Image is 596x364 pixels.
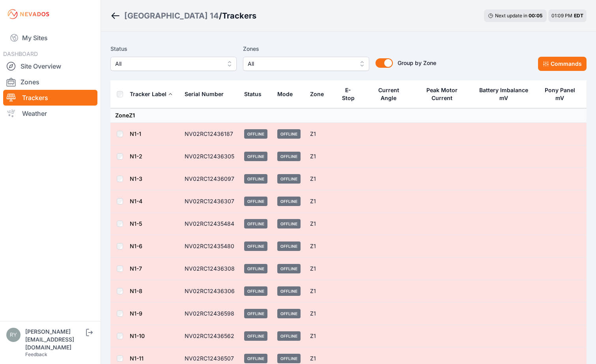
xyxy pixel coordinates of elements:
[310,85,330,104] button: Zone
[310,90,324,98] div: Zone
[3,106,97,121] a: Weather
[277,286,301,296] span: Offline
[305,123,335,145] td: Z1
[248,59,353,69] span: All
[244,90,262,98] div: Status
[130,265,142,272] a: N1-7
[110,44,237,54] label: Status
[180,213,239,235] td: NV02RC12435484
[180,123,239,145] td: NV02RC12436187
[130,243,142,249] a: N1-6
[277,174,301,184] span: Offline
[180,235,239,258] td: NV02RC12435480
[479,86,529,102] div: Battery Imbalance mV
[6,328,21,342] img: ryan@bullrockcorp.com
[277,331,301,341] span: Offline
[305,168,335,190] td: Z1
[3,74,97,90] a: Zones
[544,81,582,108] button: Pony Panel mV
[243,44,369,54] label: Zones
[495,13,527,19] span: Next update in
[3,28,97,47] a: My Sites
[244,241,267,251] span: Offline
[479,81,534,108] button: Battery Imbalance mV
[180,190,239,213] td: NV02RC12436307
[420,86,464,102] div: Peak Motor Current
[3,90,97,106] a: Trackers
[244,264,267,273] span: Offline
[185,85,230,104] button: Serial Number
[110,6,256,26] nav: Breadcrumb
[25,328,84,351] div: [PERSON_NAME][EMAIL_ADDRESS][DOMAIN_NAME]
[277,152,301,161] span: Offline
[222,10,256,21] h3: Trackers
[277,241,301,251] span: Offline
[115,59,221,69] span: All
[372,81,411,108] button: Current Angle
[277,197,301,206] span: Offline
[277,264,301,273] span: Offline
[305,145,335,168] td: Z1
[243,57,369,71] button: All
[305,303,335,325] td: Z1
[244,286,267,296] span: Offline
[305,235,335,258] td: Z1
[244,354,267,363] span: Offline
[277,354,301,363] span: Offline
[130,288,142,294] a: N1-8
[305,213,335,235] td: Z1
[244,219,267,228] span: Offline
[305,325,335,347] td: Z1
[180,145,239,168] td: NV02RC12436305
[277,129,301,139] span: Offline
[244,197,267,206] span: Offline
[305,190,335,213] td: Z1
[130,220,142,227] a: N1-5
[130,90,166,98] div: Tracker Label
[244,309,267,318] span: Offline
[529,13,543,19] div: 00 : 05
[130,153,142,160] a: N1-2
[244,85,268,104] button: Status
[305,280,335,303] td: Z1
[277,219,301,228] span: Offline
[130,310,142,317] a: N1-9
[25,351,47,357] a: Feedback
[340,86,357,102] div: E-Stop
[124,10,219,21] a: [GEOGRAPHIC_DATA] 14
[130,198,142,204] a: N1-4
[244,331,267,341] span: Offline
[244,129,267,139] span: Offline
[244,174,267,184] span: Offline
[130,85,173,104] button: Tracker Label
[130,332,145,339] a: N1-10
[244,152,267,161] span: Offline
[130,355,144,362] a: N1-11
[180,325,239,347] td: NV02RC12436562
[130,130,141,137] a: N1-1
[219,10,222,21] span: /
[130,175,142,182] a: N1-3
[551,13,572,19] span: 01:09 PM
[420,81,469,108] button: Peak Motor Current
[180,303,239,325] td: NV02RC12436598
[538,57,587,71] button: Commands
[110,108,587,123] td: Zone Z1
[3,58,97,74] a: Site Overview
[340,81,362,108] button: E-Stop
[180,168,239,190] td: NV02RC12436097
[180,258,239,280] td: NV02RC12436308
[6,8,50,20] img: Nevados
[3,50,38,57] span: DASHBOARD
[544,86,577,102] div: Pony Panel mV
[398,59,436,66] span: Group by Zone
[185,90,224,98] div: Serial Number
[277,309,301,318] span: Offline
[277,90,293,98] div: Mode
[305,258,335,280] td: Z1
[110,57,237,71] button: All
[574,13,583,19] span: EDT
[372,86,405,102] div: Current Angle
[180,280,239,303] td: NV02RC12436306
